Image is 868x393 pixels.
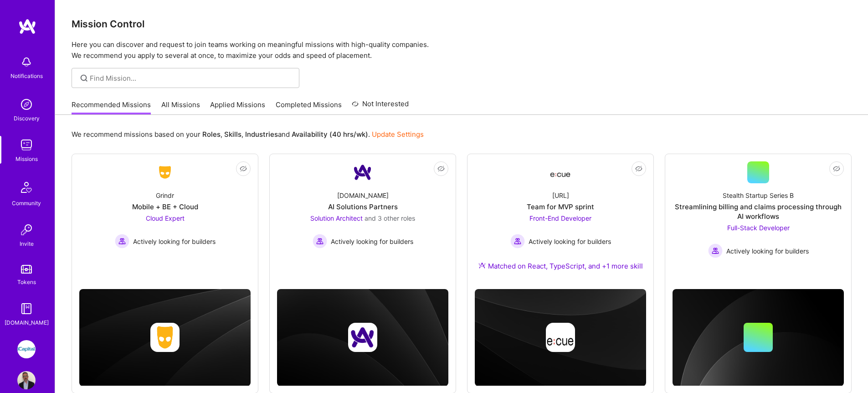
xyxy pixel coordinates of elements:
b: Availability (40 hrs/wk) [292,130,368,139]
p: Here you can discover and request to join teams working on meaningful missions with high-quality ... [72,39,852,61]
img: cover [673,289,844,386]
img: guide book [17,300,36,318]
a: iCapital: Building an Alternative Investment Marketplace [15,340,38,358]
p: We recommend missions based on your , , and . [72,129,424,139]
div: Streamlining billing and claims processing through AI workflows [673,202,844,221]
a: User Avatar [15,371,38,389]
b: Industries [245,130,278,139]
a: Company Logo[DOMAIN_NAME]AI Solutions PartnersSolution Architect and 3 other rolesActively lookin... [277,161,448,270]
img: teamwork [17,136,36,154]
h3: Mission Control [72,18,852,30]
img: cover [79,289,251,386]
div: [DOMAIN_NAME] [5,318,49,327]
img: iCapital: Building an Alternative Investment Marketplace [17,340,36,358]
img: Company Logo [352,161,374,183]
div: [DOMAIN_NAME] [337,191,389,200]
img: Ateam Purple Icon [478,262,486,269]
span: Actively looking for builders [331,237,413,246]
div: Community [12,198,41,208]
span: Solution Architect [310,214,363,222]
i: icon EyeClosed [437,165,445,172]
div: Notifications [10,71,43,81]
div: Invite [20,239,34,248]
a: Completed Missions [276,100,342,115]
img: Company logo [348,323,377,352]
a: Recommended Missions [72,100,151,115]
img: tokens [21,265,32,274]
img: Company logo [546,323,575,352]
div: Discovery [14,114,40,123]
a: All Missions [161,100,200,115]
a: Stealth Startup Series BStreamlining billing and claims processing through AI workflowsFull-Stack... [673,161,844,270]
div: Matched on React, TypeScript, and +1 more skill [478,261,643,271]
div: Mobile + BE + Cloud [132,202,198,212]
span: Cloud Expert [146,214,185,222]
b: Skills [224,130,241,139]
img: Actively looking for builders [510,234,525,248]
div: Missions [15,154,38,164]
img: Actively looking for builders [115,234,129,248]
img: User Avatar [17,371,36,389]
img: cover [277,289,448,386]
img: Actively looking for builders [313,234,327,248]
a: Applied Missions [210,100,265,115]
span: Full-Stack Developer [727,224,790,232]
div: [URL] [552,191,569,200]
img: Company Logo [154,164,176,181]
div: Team for MVP sprint [527,202,594,212]
span: and 3 other roles [365,214,415,222]
img: bell [17,53,36,71]
img: Actively looking for builders [708,243,723,258]
i: icon EyeClosed [635,165,642,172]
img: Community [15,176,37,198]
span: Actively looking for builders [529,237,611,246]
span: Actively looking for builders [133,237,216,246]
a: Not Interested [352,98,409,115]
a: Company Logo[URL]Team for MVP sprintFront-End Developer Actively looking for buildersActively loo... [475,161,646,282]
input: Find Mission... [90,73,293,83]
img: Company Logo [550,164,571,181]
b: Roles [202,130,221,139]
img: Invite [17,221,36,239]
a: Company LogoGrindrMobile + BE + CloudCloud Expert Actively looking for buildersActively looking f... [79,161,251,270]
img: logo [18,18,36,35]
a: Update Settings [372,130,424,139]
i: icon EyeClosed [833,165,840,172]
i: icon SearchGrey [79,73,89,83]
img: Company logo [150,323,180,352]
i: icon EyeClosed [240,165,247,172]
div: AI Solutions Partners [328,202,398,212]
span: Front-End Developer [529,214,591,222]
div: Tokens [17,277,36,287]
div: Grindr [156,191,174,200]
img: discovery [17,95,36,114]
img: cover [475,289,646,386]
div: Stealth Startup Series B [723,191,794,200]
span: Actively looking for builders [726,246,809,256]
